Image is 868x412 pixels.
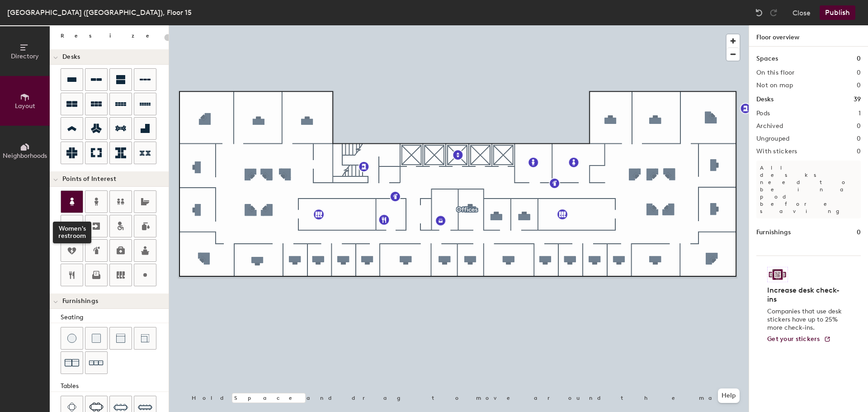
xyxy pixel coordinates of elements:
p: Companies that use desk stickers have up to 25% more check-ins. [767,308,844,332]
img: Six seat table [89,403,104,412]
h2: Pods [756,110,770,117]
h2: 0 [857,82,861,89]
button: Publish [820,5,855,20]
img: Couch (x3) [89,356,104,370]
h1: Desks [756,95,774,104]
span: Layout [15,102,35,110]
button: Help [718,388,740,403]
h1: Furnishings [756,227,791,237]
div: Tables [61,381,169,391]
h1: 0 [857,227,861,237]
h2: Ungrouped [756,135,790,142]
button: Couch (x2) [61,351,83,374]
span: Furnishings [62,298,98,305]
button: Stool [61,327,83,350]
div: Resize [61,32,160,39]
a: Get your stickers [767,336,831,343]
button: Cushion [85,327,108,350]
h1: 0 [857,54,861,64]
h1: 39 [854,95,861,104]
img: Four seat table [67,403,76,412]
h2: Not on map [756,82,793,89]
span: Neighborhoods [3,152,47,160]
div: [GEOGRAPHIC_DATA] ([GEOGRAPHIC_DATA]), Floor 15 [7,7,192,18]
button: Couch (middle) [109,327,132,350]
img: Undo [755,8,764,17]
img: Couch (x2) [65,355,79,370]
h2: 0 [857,123,861,130]
span: Get your stickers [767,335,820,343]
h2: Archived [756,123,783,130]
h2: 0 [857,148,861,155]
button: Couch (x3) [85,351,108,374]
span: Desks [62,53,80,61]
span: Points of Interest [62,175,116,183]
p: All desks need to be in a pod before saving [756,161,861,218]
h2: On this floor [756,69,795,76]
div: Seating [61,313,169,322]
button: Couch (corner) [134,327,156,350]
img: Redo [769,8,778,17]
img: Couch (corner) [141,334,150,343]
h2: 0 [857,69,861,76]
h1: Floor overview [749,25,868,47]
span: Directory [11,52,39,60]
img: Couch (middle) [116,334,125,343]
img: Stool [67,334,76,343]
h2: 1 [859,110,861,117]
h4: Increase desk check-ins [767,286,844,304]
img: Sticker logo [767,267,788,282]
h2: With stickers [756,148,797,155]
img: Cushion [92,334,101,343]
button: Close [793,5,811,20]
button: Women's restroom [61,190,83,213]
h1: Spaces [756,54,778,64]
h2: 0 [857,135,861,142]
